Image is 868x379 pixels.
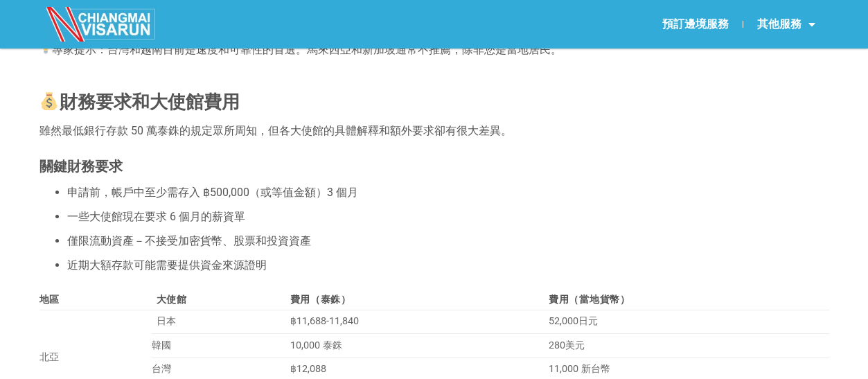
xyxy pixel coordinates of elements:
[39,124,512,137] font: 雖然最低銀行存款 50 萬泰銖的規定眾所周知，但各大使館的具體解釋和額外要求卻有很大差異。
[290,340,342,351] font: 10,000 泰銖
[549,315,598,327] font: 52,000日元
[648,8,743,40] a: 預訂邊境服務
[152,340,171,351] font: 韓國
[157,315,176,327] font: 日本
[549,294,630,306] font: 費用（當地貨幣）
[52,43,562,56] font: 專家提示：台灣和越南目前是速度和可靠性的首選。馬來西亞和新加坡通常不推薦，除非您是當地居民。
[549,340,585,351] font: 280美元
[662,17,729,30] font: 預訂邊境服務
[39,294,60,306] font: 地區
[60,91,240,112] font: 財務要求和大使館費用
[549,363,610,375] font: 11,000 新台幣
[743,8,829,40] a: 其他服務
[290,363,326,375] font: ฿12,088
[67,234,311,247] font: 僅限流動資產－不接受加密貨幣、股票和投資資產
[152,363,171,375] font: 台灣
[157,294,187,306] font: 大使館
[290,294,351,306] font: 費用（泰銖）
[40,43,51,54] img: 💡
[39,157,123,174] font: 關鍵財務要求
[290,315,359,327] font: ฿11,688-11,840
[67,258,267,272] font: 近期大額存款可能需要提供資金來源證明
[67,210,245,223] font: 一些大使館現在要求 6 個月的薪資單
[757,17,801,30] font: 其他服務
[40,92,58,110] img: 💰
[39,351,59,363] font: 北亞
[434,8,829,40] nav: 選單
[67,186,358,199] font: 申請前，帳戶中至少需存入 ฿500,000（或等值金額）3 個月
